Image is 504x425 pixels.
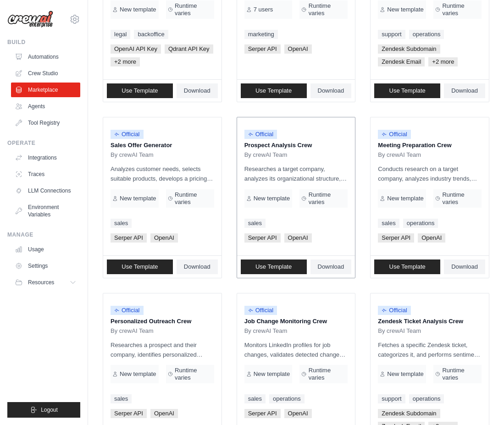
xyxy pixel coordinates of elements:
a: operations [403,219,438,228]
span: Qdrant API Key [165,44,213,54]
span: Runtime varies [175,191,212,206]
span: OpenAI [284,409,312,418]
p: Researches a target company, analyzes its organizational structure, identifies key contacts, and ... [244,164,348,183]
a: sales [111,219,132,228]
p: Personalized Outreach Crew [111,317,214,326]
span: Download [318,263,344,270]
a: legal [111,30,130,39]
span: Official [111,130,144,139]
span: OpenAI [150,409,178,418]
a: Settings [11,259,80,273]
span: 7 users [254,6,273,13]
span: Runtime varies [175,367,212,381]
span: Serper API [111,233,147,243]
span: Use Template [389,87,426,94]
a: Use Template [374,259,440,274]
a: Download [177,83,218,98]
span: By crewAI Team [111,151,154,159]
span: Runtime varies [309,2,346,17]
a: Integrations [11,150,80,165]
span: By crewAI Team [244,151,288,159]
span: Serper API [244,44,281,54]
a: operations [409,394,444,403]
span: Zendesk Subdomain [378,409,440,418]
a: LLM Connections [11,183,80,198]
span: By crewAI Team [111,327,154,335]
a: Usage [11,242,80,257]
span: Official [378,306,411,315]
a: Download [444,83,485,98]
a: Download [310,259,352,274]
span: Official [111,306,144,315]
a: operations [269,394,305,403]
p: Zendesk Ticket Analysis Crew [378,317,482,326]
a: Download [177,259,218,274]
a: Use Template [241,83,307,98]
span: OpenAI API Key [111,44,161,54]
a: Traces [11,167,80,182]
div: Build [7,39,80,46]
a: backoffice [134,30,168,39]
span: Official [244,306,277,315]
a: sales [244,394,266,403]
p: Analyzes customer needs, selects suitable products, develops a pricing strategy, and creates a co... [111,164,214,183]
span: Resources [28,279,54,286]
button: Resources [11,275,80,290]
span: OpenAI [284,44,312,54]
p: Prospect Analysis Crew [244,141,348,150]
a: support [378,394,405,403]
span: Use Template [255,87,292,94]
span: By crewAI Team [378,327,421,335]
a: Marketplace [11,83,80,97]
a: Download [310,83,352,98]
a: Crew Studio [11,66,80,81]
a: Use Template [374,83,440,98]
span: +2 more [428,57,458,66]
a: operations [409,30,444,39]
span: Zendesk Subdomain [378,44,440,54]
span: Runtime varies [442,367,480,381]
a: Download [444,259,485,274]
span: By crewAI Team [378,151,421,159]
a: sales [378,219,399,228]
span: +2 more [111,57,140,66]
span: Logout [41,406,58,414]
span: OpenAI [150,233,178,243]
span: Runtime varies [309,191,346,206]
span: OpenAI [284,233,312,243]
span: OpenAI [418,233,445,243]
p: Meeting Preparation Crew [378,141,482,150]
button: Logout [7,402,80,418]
span: Download [451,263,478,270]
span: New template [120,370,156,378]
span: New template [120,195,156,202]
a: sales [111,394,132,403]
span: Download [184,87,210,94]
a: Automations [11,50,80,64]
span: Download [451,87,478,94]
span: Use Template [122,87,158,94]
a: sales [244,219,266,228]
div: Operate [7,139,80,147]
span: Download [318,87,344,94]
span: Use Template [122,263,158,270]
span: Runtime varies [309,367,346,381]
div: Manage [7,231,80,238]
p: Researches a prospect and their company, identifies personalized content angles, and crafts a tai... [111,340,214,359]
a: Agents [11,99,80,114]
img: Logo [7,11,53,28]
span: Official [378,130,411,139]
a: Use Template [241,259,307,274]
span: New template [254,195,290,202]
span: Download [184,263,210,270]
span: New template [387,370,423,378]
span: Serper API [244,233,281,243]
p: Job Change Monitoring Crew [244,317,348,326]
p: Monitors LinkedIn profiles for job changes, validates detected changes, and analyzes opportunitie... [244,340,348,359]
span: Serper API [244,409,281,418]
span: New template [254,370,290,378]
span: Serper API [111,409,147,418]
span: New template [387,195,423,202]
a: Use Template [107,83,173,98]
span: New template [387,6,423,13]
